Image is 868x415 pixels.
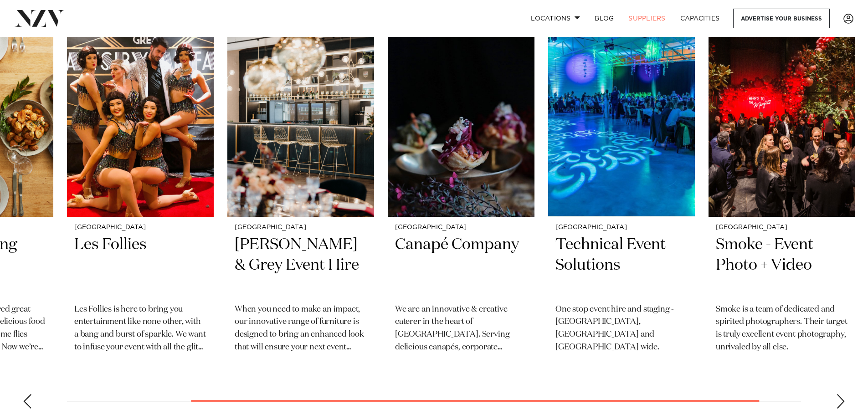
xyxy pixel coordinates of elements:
[524,9,587,28] a: Locations
[716,224,848,231] small: [GEOGRAPHIC_DATA]
[67,20,214,372] swiper-slide: 2 / 6
[388,20,534,372] swiper-slide: 4 / 6
[74,224,206,231] small: [GEOGRAPHIC_DATA]
[74,303,206,354] p: Les Follies is here to bring you entertainment like none other, with a bang and burst of sparkle....
[235,235,367,296] h2: [PERSON_NAME] & Grey Event Hire
[555,303,688,354] p: One stop event hire and staging - [GEOGRAPHIC_DATA], [GEOGRAPHIC_DATA] and [GEOGRAPHIC_DATA] wide.
[395,303,527,354] p: ​We are an innovative & creative caterer in the heart of [GEOGRAPHIC_DATA]. Serving delicious can...
[74,235,206,296] h2: Les Follies
[555,235,688,296] h2: Technical Event Solutions
[709,20,855,372] a: [GEOGRAPHIC_DATA] Smoke - Event Photo + Video Smoke is a team of dedicated and spirited photograp...
[67,20,214,372] a: [GEOGRAPHIC_DATA] Les Follies Les Follies is here to bring you entertainment like none other, wit...
[621,9,673,28] a: SUPPLIERS
[395,224,527,231] small: [GEOGRAPHIC_DATA]
[395,235,527,296] h2: Canapé Company
[709,20,855,372] swiper-slide: 6 / 6
[716,303,848,354] p: Smoke is a team of dedicated and spirited photographers. Their target is truly excellent event ph...
[548,20,695,372] swiper-slide: 5 / 6
[555,224,688,231] small: [GEOGRAPHIC_DATA]
[733,9,830,28] a: Advertise your business
[587,9,621,28] a: BLOG
[548,20,695,372] a: [GEOGRAPHIC_DATA] Technical Event Solutions One stop event hire and staging - [GEOGRAPHIC_DATA], ...
[235,303,367,354] p: When you need to make an impact, our innovative range of furniture is designed to bring an enhanc...
[227,20,374,372] swiper-slide: 3 / 6
[15,10,64,26] img: nzv-logo.png
[388,20,534,372] a: [GEOGRAPHIC_DATA] Canapé Company ​We are an innovative & creative caterer in the heart of [GEOGRA...
[235,224,367,231] small: [GEOGRAPHIC_DATA]
[227,20,374,372] a: [GEOGRAPHIC_DATA] [PERSON_NAME] & Grey Event Hire When you need to make an impact, our innovative...
[673,9,727,28] a: Capacities
[716,235,848,296] h2: Smoke - Event Photo + Video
